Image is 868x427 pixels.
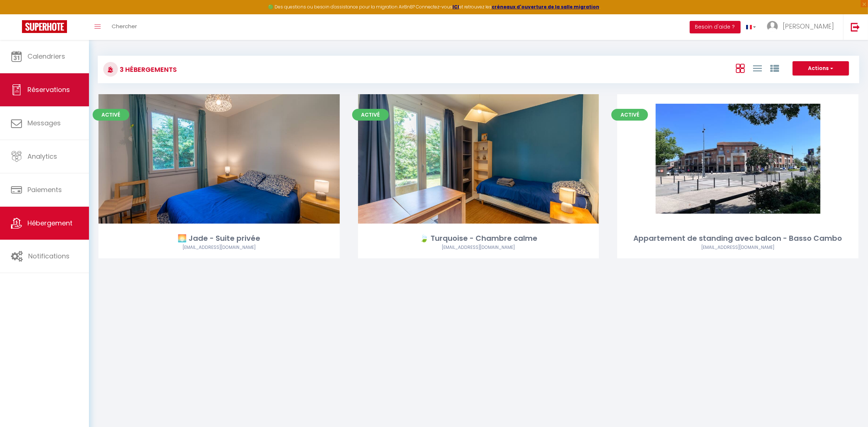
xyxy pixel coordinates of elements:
[358,233,599,244] div: 🍃 Turquoise - Chambre calme
[98,244,340,251] div: Airbnb
[452,4,459,10] a: ICI
[27,152,57,161] span: Analytics
[352,109,389,121] span: Activé
[106,14,142,40] a: Chercher
[27,118,61,128] span: Messages
[767,21,778,32] img: ...
[358,244,599,251] div: Airbnb
[28,251,70,261] span: Notifications
[492,4,599,10] a: créneaux d'ouverture de la salle migration
[98,233,340,244] div: 🌅 Jade - Suite privée
[27,218,72,228] span: Hébergement
[93,109,129,121] span: Activé
[6,3,28,25] button: Ouvrir le widget de chat LiveChat
[27,185,62,194] span: Paiements
[617,233,858,244] div: Appartement de standing avec balcon - Basso Cambo
[617,244,858,251] div: Airbnb
[851,22,860,32] img: logout
[690,21,741,33] button: Besoin d'aide ?
[118,61,177,78] h3: 3 Hébergements
[783,22,834,31] span: [PERSON_NAME]
[112,22,137,30] span: Chercher
[611,109,648,121] span: Activé
[27,52,65,61] span: Calendriers
[22,20,67,33] img: Super Booking
[736,62,745,74] a: Vue en Box
[770,62,779,74] a: Vue par Groupe
[761,14,843,40] a: ... [PERSON_NAME]
[27,85,70,94] span: Réservations
[793,61,849,76] button: Actions
[753,62,762,74] a: Vue en Liste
